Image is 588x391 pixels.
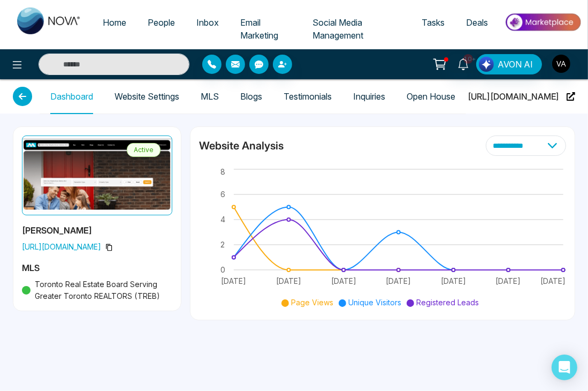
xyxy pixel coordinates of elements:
img: Market-place.gif [504,10,582,34]
a: Website Settings [114,92,179,101]
div: Open Intercom Messenger [552,355,577,380]
tspan: [DATE] [441,276,466,285]
a: [URL][DOMAIN_NAME] [468,79,575,114]
a: Tasks [411,12,455,33]
a: Inbox [186,12,230,33]
h4: Website Analysis [199,138,284,153]
img: Nova CRM Logo [17,7,81,34]
a: Inquiries [353,92,385,101]
tspan: [DATE] [222,276,247,285]
a: Deals [455,12,499,33]
tspan: [DATE] [276,276,301,285]
span: Deals [466,17,488,28]
a: Blogs [240,92,262,101]
a: Home [92,12,137,33]
img: User Avatar [552,55,570,73]
a: Open House [407,92,455,101]
span: [URL][DOMAIN_NAME] [468,79,559,114]
a: Dashboard [50,92,93,101]
span: Page Views [291,298,333,307]
a: Social Media Management [302,12,411,46]
tspan: [DATE] [541,276,566,285]
img: Lead Flow [479,57,494,72]
span: Email Marketing [240,17,278,41]
h5: [PERSON_NAME] [22,224,172,237]
a: Testimonials [284,92,332,101]
span: Social Media Management [312,17,363,41]
tspan: [DATE] [496,276,521,285]
tspan: 0 [220,265,225,274]
img: Profile [22,136,172,215]
span: People [148,17,175,28]
tspan: 6 [220,190,225,199]
span: [URL][DOMAIN_NAME] [22,241,172,253]
h5: MLS [22,261,172,274]
button: AVON AI [476,54,542,74]
tspan: 8 [220,168,225,177]
span: Unique Visitors [348,298,401,307]
tspan: [DATE] [331,276,356,285]
span: Registered Leads [416,298,479,307]
a: Email Marketing [230,12,302,46]
tspan: [DATE] [386,276,411,285]
tspan: 4 [220,215,225,224]
a: MLS [201,92,219,101]
span: Tasks [422,17,445,28]
span: Active [127,143,161,157]
div: Toronto Real Estate Board Serving Greater Toronto REALTORS (TREB) [22,279,172,302]
a: People [137,12,186,33]
span: AVON AI [498,58,533,71]
tspan: 2 [220,240,225,249]
span: Inbox [196,17,219,28]
a: 10+ [450,54,476,73]
span: Home [103,17,126,28]
span: 10+ [463,54,473,64]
